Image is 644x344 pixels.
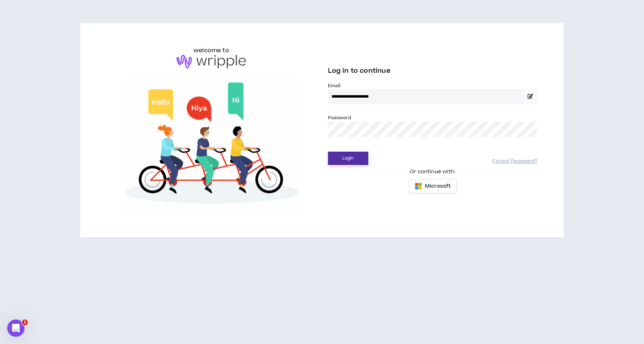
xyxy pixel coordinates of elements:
[405,168,460,176] span: Or continue with:
[409,179,457,193] button: Microsoft
[328,152,368,165] button: Login
[194,46,229,55] h6: welcome to
[328,66,391,75] span: Log in to continue
[328,82,538,89] label: Email
[492,158,537,165] a: Forgot Password?
[106,76,316,214] img: Welcome to Wripple
[22,320,28,325] span: 1
[177,55,246,68] img: logo-brand.png
[425,182,450,190] span: Microsoft
[328,115,351,121] label: Password
[7,320,25,337] iframe: Intercom live chat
